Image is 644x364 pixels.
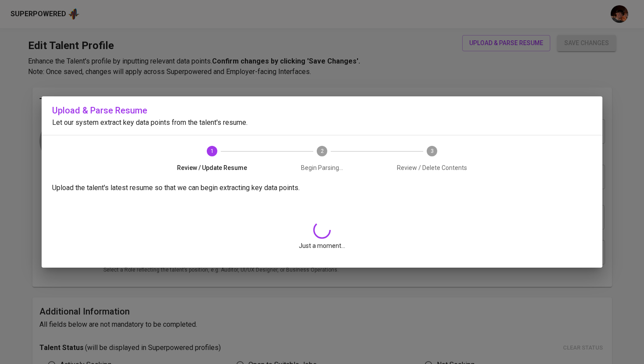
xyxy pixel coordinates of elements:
text: 1 [211,148,214,154]
span: Review / Update Resume [161,163,264,172]
span: Review / Delete Contents [380,163,483,172]
p: Let our system extract key data points from the talent's resume. [52,117,592,128]
h6: Upload & Parse Resume [52,103,592,117]
p: Upload the talent's latest resume so that we can begin extracting key data points. [52,183,592,193]
span: Just a moment... [299,241,345,250]
span: Begin Parsing... [271,163,374,172]
text: 3 [430,148,433,154]
text: 2 [321,148,324,154]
